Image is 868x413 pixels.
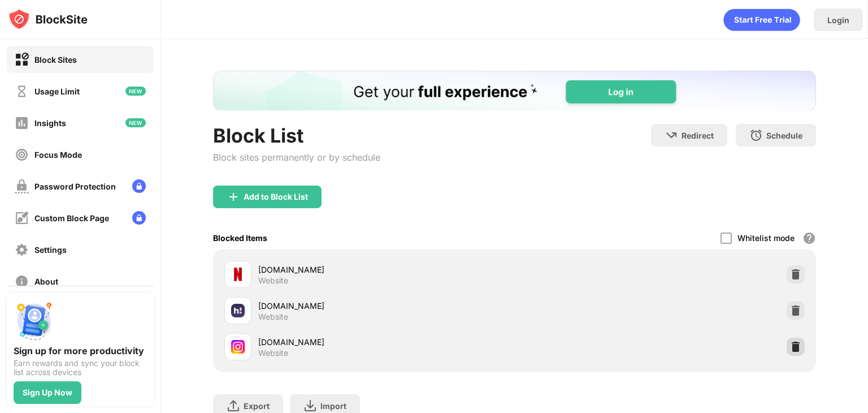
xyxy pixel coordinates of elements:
[15,243,29,257] img: settings-off.svg
[14,345,147,356] div: Sign up for more productivity
[231,340,245,354] img: favicons
[231,304,245,317] img: favicons
[34,213,109,223] div: Custom Block Page
[34,87,80,96] div: Usage Limit
[320,401,346,411] div: Import
[125,118,146,127] img: new-icon.svg
[34,277,58,286] div: About
[125,87,146,96] img: new-icon.svg
[213,124,380,147] div: Block List
[258,276,288,286] div: Website
[258,300,514,312] div: [DOMAIN_NAME]
[132,179,146,193] img: lock-menu.svg
[723,8,800,31] div: animation
[8,8,88,31] img: logo-blocksite.svg
[14,359,147,377] div: Earn rewards and sync your block list across devices
[231,268,245,281] img: favicons
[15,53,29,67] img: block-on.svg
[213,152,380,163] div: Block sites permanently or by schedule
[258,336,514,348] div: [DOMAIN_NAME]
[258,348,288,358] div: Website
[15,211,29,225] img: customize-block-page-off.svg
[34,55,77,64] div: Block Sites
[34,118,66,128] div: Insights
[15,84,29,98] img: time-usage-off.svg
[15,179,29,193] img: password-protection-off.svg
[213,71,816,110] iframe: Banner
[737,233,795,243] div: Whitelist mode
[766,131,802,140] div: Schedule
[827,15,849,25] div: Login
[132,211,146,225] img: lock-menu.svg
[15,274,29,289] img: about-off.svg
[244,401,270,411] div: Export
[34,245,67,255] div: Settings
[14,300,54,341] img: push-signup.svg
[34,150,82,160] div: Focus Mode
[258,264,514,276] div: [DOMAIN_NAME]
[34,182,116,191] div: Password Protection
[258,312,288,322] div: Website
[244,192,308,201] div: Add to Block List
[213,233,267,243] div: Blocked Items
[682,131,714,140] div: Redirect
[23,388,72,397] div: Sign Up Now
[15,116,29,130] img: insights-off.svg
[15,148,29,162] img: focus-off.svg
